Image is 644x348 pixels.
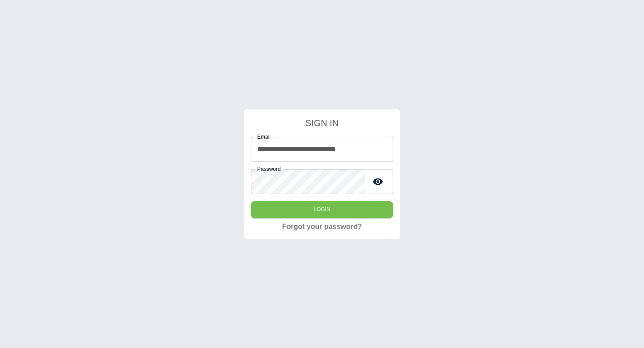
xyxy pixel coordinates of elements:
a: Forgot your password? [282,221,362,232]
label: Password [257,165,281,173]
button: Login [251,201,393,218]
h4: SIGN IN [251,116,393,130]
label: Email [257,133,271,140]
button: toggle password visibility [369,173,387,191]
